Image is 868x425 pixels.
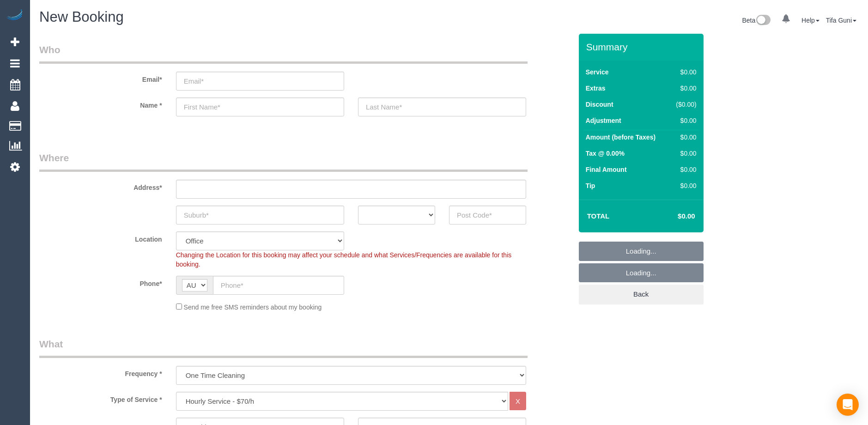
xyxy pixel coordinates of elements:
[742,17,771,24] a: Beta
[586,165,627,174] label: Final Amount
[176,97,344,116] input: First Name*
[39,337,528,358] legend: What
[32,231,169,244] label: Location
[32,366,169,378] label: Frequency *
[579,285,704,304] a: Back
[672,133,697,142] div: $0.00
[32,276,169,288] label: Phone*
[32,97,169,110] label: Name *
[449,206,526,225] input: Post Code*
[672,181,697,190] div: $0.00
[837,394,859,416] div: Open Intercom Messenger
[39,43,528,64] legend: Who
[358,97,526,116] input: Last Name*
[586,116,621,125] label: Adjustment
[586,67,609,77] label: Service
[213,276,344,295] input: Phone*
[586,42,699,52] h3: Summary
[755,15,771,27] img: New interface
[586,100,613,109] label: Discount
[672,149,697,158] div: $0.00
[801,17,819,24] a: Help
[184,304,322,311] span: Send me free SMS reminders about my booking
[587,212,610,220] strong: Total
[586,181,595,190] label: Tip
[672,100,697,109] div: ($0.00)
[672,116,697,125] div: $0.00
[672,84,697,93] div: $0.00
[39,9,124,25] span: New Booking
[650,212,695,220] h4: $0.00
[32,72,169,84] label: Email*
[826,17,856,24] a: Tifa Guni
[672,165,697,174] div: $0.00
[176,206,344,225] input: Suburb*
[586,84,606,93] label: Extras
[176,251,512,268] span: Changing the Location for this booking may affect your schedule and what Services/Frequencies are...
[176,72,344,91] input: Email*
[39,151,528,172] legend: Where
[672,67,697,77] div: $0.00
[32,180,169,192] label: Address*
[6,9,24,22] img: Automaid Logo
[586,133,656,142] label: Amount (before Taxes)
[32,392,169,404] label: Type of Service *
[586,149,625,158] label: Tax @ 0.00%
